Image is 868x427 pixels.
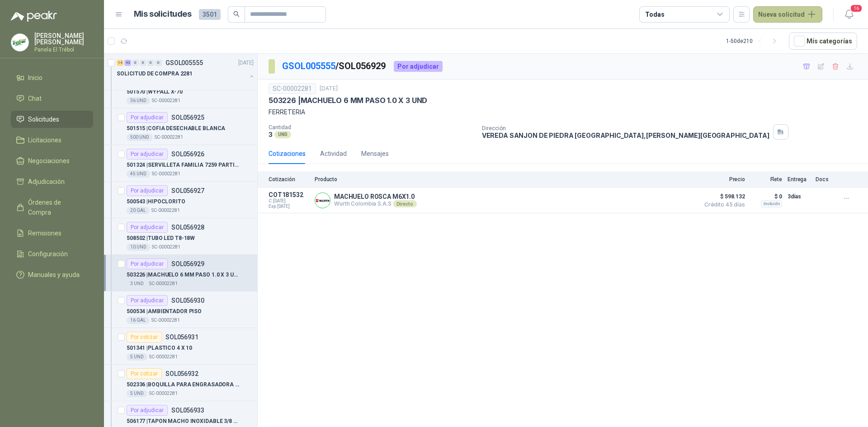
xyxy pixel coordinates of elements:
[645,9,664,19] div: Todas
[269,96,427,105] p: 503226 | MACHUELO 6 MM PASO 1.0 X 3 UND
[165,60,203,66] p: GSOL005555
[753,6,822,23] button: Nueva solicitud
[788,176,810,183] p: Entrega
[127,258,168,269] div: Por adjudicar
[117,60,123,66] div: 14
[127,368,162,379] div: Por cotizar
[320,84,338,93] p: [DATE]
[127,234,195,243] p: 508502 | TUBO LED T8-18W
[700,176,745,183] p: Precio
[171,151,204,157] p: SOL056926
[127,134,153,141] div: 500 UND
[28,270,80,280] span: Manuales y ayuda
[361,149,389,159] div: Mensajes
[274,131,291,138] div: UND
[269,124,475,131] p: Cantidad
[127,390,147,397] div: 5 UND
[789,33,857,50] button: Mís categorías
[127,280,147,287] div: 3 UND
[104,218,257,255] a: Por adjudicarSOL056928508502 |TUBO LED T8-18W10 UNDSC-00002281
[269,176,309,183] p: Cotización
[171,188,204,194] p: SOL056927
[104,291,257,328] a: Por adjudicarSOL056930500534 |AMBIENTADOR PISO16 GALSC-00002281
[34,47,93,52] p: Panela El Trébol
[233,11,240,17] span: search
[171,224,204,230] p: SOL056928
[700,191,745,202] span: $ 598.132
[11,90,93,107] a: Chat
[155,134,183,141] p: SC-00002281
[104,365,257,401] a: Por cotizarSOL056932502336 |BOQUILLA PARA ENGRASADORA X 1/45 UNDSC-00002281
[394,61,443,72] div: Por adjudicar
[151,317,180,324] p: SC-00002281
[127,244,150,251] div: 10 UND
[282,59,387,73] p: / SOL056929
[238,59,254,67] p: [DATE]
[28,249,68,259] span: Configuración
[269,149,306,159] div: Cotizaciones
[816,176,834,183] p: Docs
[147,60,154,66] div: 0
[104,182,257,218] a: Por adjudicarSOL056927500543 |HIPOCLORITO20 GALSC-00002281
[127,161,239,169] p: 501324 | SERVILLETA FAMILIA 7259 PARTIDA CAJA X 9
[750,176,782,183] p: Flete
[269,107,857,117] p: FERRETERIA
[11,11,57,22] img: Logo peakr
[11,34,28,51] img: Company Logo
[199,9,221,20] span: 3501
[155,60,162,66] div: 0
[124,60,131,66] div: 43
[482,131,769,139] p: VEREDA SANJON DE PIEDRA [GEOGRAPHIC_DATA] , [PERSON_NAME][GEOGRAPHIC_DATA]
[750,191,782,202] p: $ 0
[282,61,335,71] a: GSOL005555
[127,197,185,206] p: 500543 | HIPOCLORITO
[28,73,42,83] span: Inicio
[127,149,168,160] div: Por adjudicar
[104,108,257,145] a: Por adjudicarSOL056925501515 |COFIA DESECHABLE BLANCA500 UNDSC-00002281
[132,60,139,66] div: 0
[269,191,309,198] p: COT181532
[269,83,316,94] div: SC-00002281
[127,222,168,233] div: Por adjudicar
[134,8,192,21] h1: Mis solicitudes
[127,344,192,352] p: 501341 | PLASTICO 4 X 10
[315,176,694,183] p: Producto
[11,152,93,169] a: Negociaciones
[152,97,180,104] p: SC-00002281
[151,207,180,214] p: SC-00002281
[11,173,93,190] a: Adjudicación
[165,334,198,340] p: SOL056931
[28,228,61,238] span: Remisiones
[11,69,93,86] a: Inicio
[28,135,61,145] span: Licitaciones
[11,194,93,221] a: Órdenes de Compra
[482,125,769,131] p: Dirección
[127,207,150,214] div: 20 GAL
[152,244,180,251] p: SC-00002281
[28,197,85,217] span: Órdenes de Compra
[269,198,309,204] span: C: [DATE]
[127,317,150,324] div: 16 GAL
[104,255,257,291] a: Por adjudicarSOL056929503226 |MACHUELO 6 MM PASO 1.0 X 3 UND3 UNDSC-00002281
[149,390,178,397] p: SC-00002281
[11,131,93,149] a: Licitaciones
[11,245,93,263] a: Configuración
[28,177,65,187] span: Adjudicación
[269,204,309,209] span: Exp: [DATE]
[127,112,168,123] div: Por adjudicar
[127,405,168,416] div: Por adjudicar
[152,170,180,178] p: SC-00002281
[171,297,204,304] p: SOL056930
[28,94,42,103] span: Chat
[127,271,239,279] p: 503226 | MACHUELO 6 MM PASO 1.0 X 3 UND
[171,407,204,413] p: SOL056933
[393,200,417,207] div: Directo
[334,193,417,200] p: MACHUELO ROSCA M6X1.0
[127,170,150,178] div: 45 UND
[11,111,93,128] a: Solicitudes
[104,328,257,365] a: Por cotizarSOL056931501341 |PLASTICO 4 X 105 UNDSC-00002281
[850,4,863,13] span: 16
[104,145,257,182] a: Por adjudicarSOL056926501324 |SERVILLETA FAMILIA 7259 PARTIDA CAJA X 945 UNDSC-00002281
[127,185,168,196] div: Por adjudicar
[11,225,93,242] a: Remisiones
